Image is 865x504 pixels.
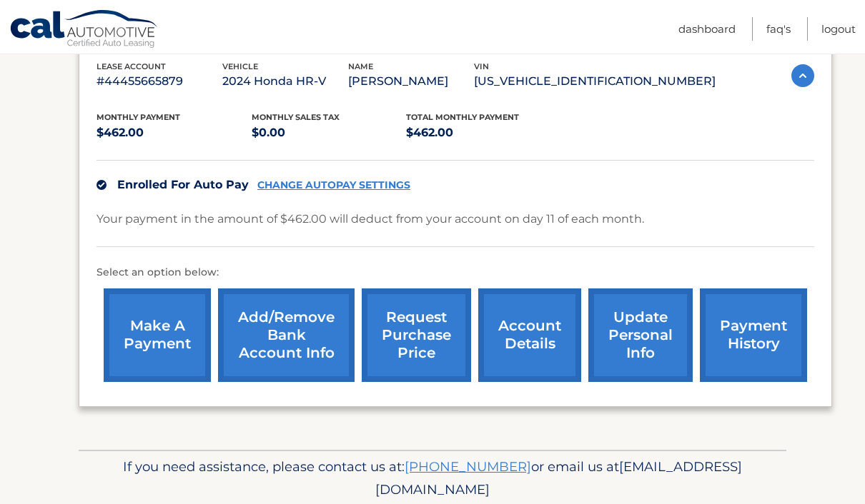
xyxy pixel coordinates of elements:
span: Enrolled For Auto Pay [117,178,249,191]
span: vehicle [222,61,258,71]
span: name [348,61,373,71]
a: Add/Remove bank account info [218,288,355,382]
span: lease account [97,61,166,71]
a: Cal Automotive [9,9,159,51]
img: check.svg [97,180,107,190]
a: [PHONE_NUMBER] [405,458,531,475]
a: account details [478,288,581,382]
span: Total Monthly Payment [406,112,519,122]
p: $462.00 [406,123,561,143]
span: vin [474,61,489,71]
a: Dashboard [678,17,736,41]
p: $0.00 [252,123,407,143]
p: [PERSON_NAME] [348,71,474,91]
a: update personal info [588,288,693,382]
a: Logout [821,17,856,41]
p: #44455665879 [97,71,222,91]
a: request purchase price [362,288,471,382]
span: Monthly Payment [97,112,180,122]
p: Your payment in the amount of $462.00 will deduct from your account on day 11 of each month. [97,209,644,229]
p: $462.00 [97,123,252,143]
img: accordion-active.svg [791,64,814,87]
p: 2024 Honda HR-V [222,71,348,91]
a: make a payment [104,288,211,382]
p: [US_VEHICLE_IDENTIFICATION_NUMBER] [474,71,716,91]
p: If you need assistance, please contact us at: or email us at [88,455,777,501]
a: payment history [700,288,807,382]
a: CHANGE AUTOPAY SETTINGS [257,179,410,191]
a: FAQ's [766,17,791,41]
p: Select an option below: [97,264,814,281]
span: Monthly sales Tax [252,112,340,122]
